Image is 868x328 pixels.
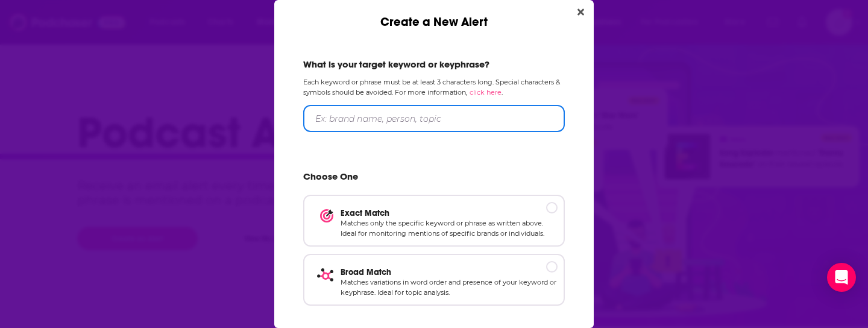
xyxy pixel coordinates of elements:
input: Ex: brand name, person, topic [303,105,565,132]
p: Matches variations in word order and presence of your keyword or keyphrase. Ideal for topic analy... [341,277,558,298]
h2: What is your target keyword or keyphrase? [303,58,565,70]
h2: Choose One [303,171,565,188]
button: Close [573,5,589,20]
p: Matches only the specific keyword or phrase as written above. Ideal for monitoring mentions of sp... [341,218,558,239]
p: Broad Match [341,267,558,277]
a: click here [470,88,502,96]
p: Each keyword or phrase must be at least 3 characters long. Special characters & symbols should be... [303,77,565,98]
div: Open Intercom Messenger [827,263,856,292]
p: Exact Match [341,208,558,218]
